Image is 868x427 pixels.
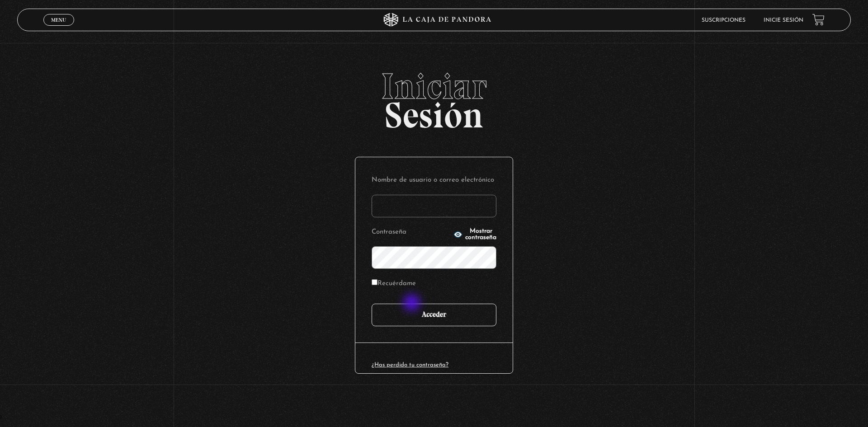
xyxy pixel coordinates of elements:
span: Mostrar contraseña [465,228,496,241]
a: View your shopping cart [812,14,825,26]
label: Nombre de usuario o correo electrónico [372,174,496,188]
label: Recuérdame [372,277,416,291]
label: Contraseña [372,225,451,239]
a: Inicie sesión [764,18,803,23]
button: Mostrar contraseña [453,228,496,241]
span: Iniciar [17,68,850,104]
input: Recuérdame [372,279,377,285]
span: Cerrar [48,25,70,31]
a: Suscripciones [702,18,745,23]
input: Acceder [372,304,496,326]
a: ¿Has perdido tu contraseña? [372,362,448,368]
h2: Sesión [17,68,850,126]
span: Menu [51,17,66,23]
